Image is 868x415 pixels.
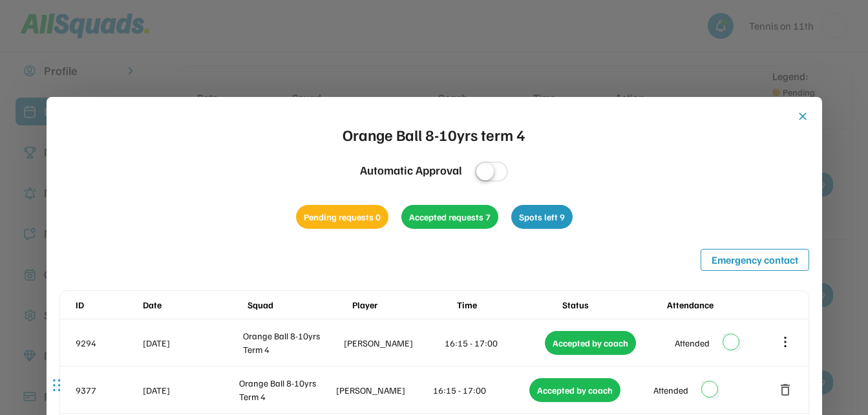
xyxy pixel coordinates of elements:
div: 16:15 - 17:00 [445,336,543,350]
div: Automatic Approval [360,162,462,179]
div: Pending requests 0 [296,205,388,229]
button: delete [778,382,793,398]
div: Accepted by coach [529,378,620,402]
div: [PERSON_NAME] [336,383,430,397]
div: [DATE] [143,383,237,397]
div: Orange Ball 8-10yrs Term 4 [243,329,341,356]
div: Attendance [667,298,769,312]
button: Emergency contact [701,249,809,271]
div: Accepted requests 7 [401,205,498,229]
div: Orange Ball 8-10yrs term 4 [343,123,525,146]
div: 9294 [76,336,140,350]
div: Time [457,298,559,312]
div: Attended [675,336,710,350]
button: close [796,110,809,123]
div: Date [143,298,245,312]
div: Attended [653,383,688,397]
div: Status [562,298,664,312]
div: Accepted by coach [545,331,636,355]
div: ID [76,298,140,312]
div: 9377 [76,383,140,397]
div: Player [352,298,454,312]
div: Orange Ball 8-10yrs Term 4 [239,376,333,403]
div: Spots left 9 [511,205,573,229]
div: 16:15 - 17:00 [433,383,527,397]
div: Squad [248,298,350,312]
div: [DATE] [143,336,241,350]
div: [PERSON_NAME] [344,336,442,350]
